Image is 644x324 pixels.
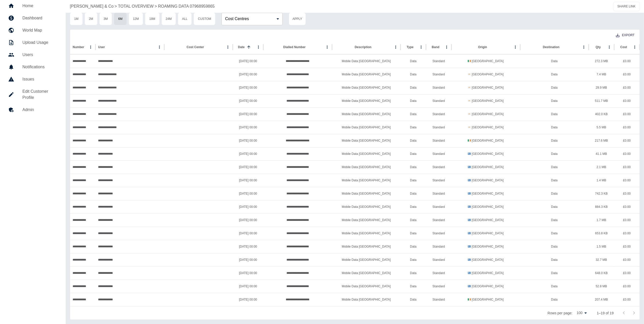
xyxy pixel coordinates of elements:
div: Data [401,200,426,213]
div: Standard [426,200,451,213]
div: 🇨🇾 Cyprus [451,68,520,81]
div: £0.00 [614,174,640,187]
div: 217.6 MB [589,134,614,147]
div: Data [520,81,588,94]
div: Standard [426,227,451,240]
a: Edit Customer Profile [4,85,62,104]
div: Data [401,68,426,81]
div: Standard [426,266,451,280]
button: Cost Center column menu [224,44,231,51]
button: 3M [99,12,112,25]
div: Mobile Data Cyprus [332,121,400,134]
div: 14/04/2025 00:00 [233,94,263,107]
div: 19/08/2025 00:00 [233,293,263,306]
div: Mobile Data Greece [332,174,400,187]
div: 🇬🇷 Greece [451,160,520,174]
div: Data [520,174,588,187]
button: Date column menu [255,44,262,51]
div: 32.7 MB [589,253,614,266]
div: £0.00 [614,81,640,94]
div: Data [401,240,426,253]
div: Data [520,266,588,280]
div: 🇨🇾 Cyprus [451,81,520,94]
div: 15/04/2025 00:00 [233,107,263,121]
div: Description [355,45,372,49]
div: Data [401,280,426,293]
div: £0.00 [614,94,640,107]
div: 272.3 MB [589,55,614,68]
button: Cost column menu [631,44,638,51]
div: 🇮🇪 Ireland [451,55,520,68]
div: Mobile Data Greece [332,160,400,174]
div: 🇬🇷 Greece [451,147,520,160]
div: £0.00 [614,200,640,213]
div: £0.00 [614,253,640,266]
button: 1M [70,12,83,25]
div: Standard [426,213,451,227]
div: £0.00 [614,280,640,293]
div: Cost [620,45,627,49]
div: Data [520,253,588,266]
button: SHARE LINK [613,2,640,11]
div: 05/07/2025 00:00 [233,213,263,227]
div: 207.4 MB [589,293,614,306]
div: Data [401,134,426,147]
button: Dialled Number column menu [324,44,331,51]
div: 13/04/2025 00:00 [233,81,263,94]
div: 100 [574,309,588,317]
div: 18/03/2025 00:00 [233,55,263,68]
div: 648.0 KB [589,266,614,280]
div: 04/07/2025 00:00 [233,200,263,213]
h5: Notifications [22,64,58,70]
div: Date [238,45,245,49]
div: Data [520,240,588,253]
div: 🇮🇪 Ireland [451,134,520,147]
a: Issues [4,73,62,85]
div: Data [520,213,588,227]
h5: Admin [22,107,58,113]
div: User [98,45,105,49]
div: Destination [543,45,559,49]
div: Standard [426,68,451,81]
div: Cost Center [187,45,204,49]
div: 12/04/2025 00:00 [233,68,263,81]
a: [PERSON_NAME] & Co [70,3,114,9]
div: 🇨🇾 Cyprus [451,94,520,107]
div: Data [401,147,426,160]
div: £0.00 [614,160,640,174]
div: Mobile Data Greece [332,147,400,160]
div: Data [520,94,588,107]
div: 52.8 MB [589,280,614,293]
div: £0.00 [614,293,640,306]
h5: World Map [22,27,58,33]
div: Data [520,147,588,160]
div: 🇬🇷 Greece [451,200,520,213]
div: Data [401,174,426,187]
p: > [115,3,117,9]
a: Upload Usage [4,36,62,49]
div: Standard [426,160,451,174]
div: Standard [426,147,451,160]
button: Band column menu [443,44,450,51]
div: £0.00 [614,266,640,280]
div: 19/04/2025 00:00 [233,121,263,134]
div: 30/06/2025 00:00 [233,147,263,160]
div: Mobile Data Greece [332,253,400,266]
div: Data [401,160,426,174]
button: All [178,12,192,25]
p: 1–19 of 19 [597,310,614,316]
div: Data [520,187,588,200]
div: £0.00 [614,213,640,227]
p: Rows per page: [547,310,572,316]
div: Standard [426,94,451,107]
button: Qty column menu [606,44,613,51]
div: Data [520,160,588,174]
div: 1.4 MB [589,174,614,187]
div: Mobile Data Greece [332,227,400,240]
p: ROAMING DATA 07968959865 [158,3,215,9]
div: Standard [426,121,451,134]
div: £0.00 [614,134,640,147]
div: 41.1 MB [589,147,614,160]
div: Data [520,55,588,68]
